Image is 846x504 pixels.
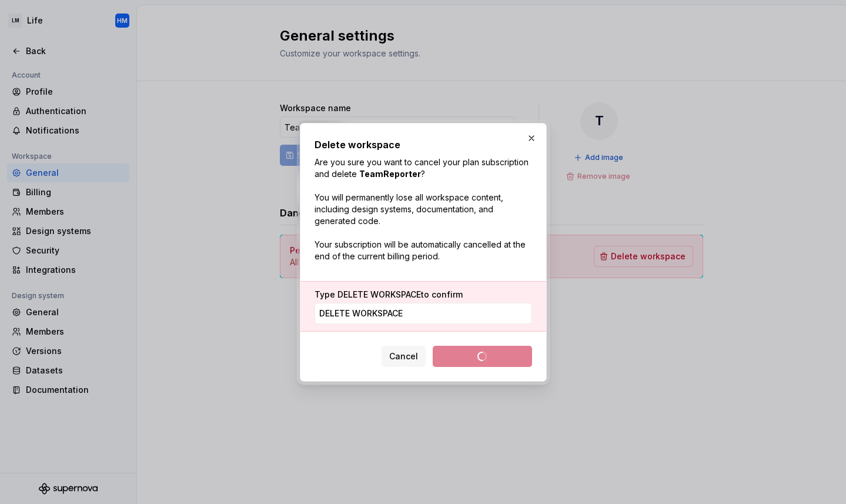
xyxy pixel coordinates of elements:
span: DELETE WORKSPACE [337,289,421,299]
h2: Delete workspace [315,138,532,152]
p: Are you sure you want to cancel your plan subscription and delete ? You will permanently lose all... [315,156,532,262]
button: Cancel [382,346,426,367]
strong: TeamReporter [359,169,421,179]
label: Type to confirm [315,289,463,301]
span: Cancel [389,351,418,362]
input: DELETE WORKSPACE [315,303,532,324]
